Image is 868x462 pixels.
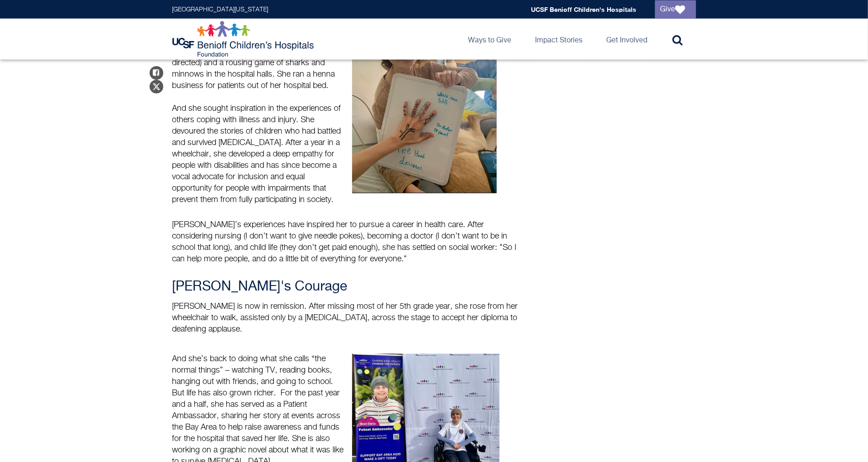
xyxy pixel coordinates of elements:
a: Ways to Give [461,19,519,60]
a: Impact Stories [528,19,590,60]
a: UCSF Benioff Children's Hospitals [531,5,637,13]
a: [GEOGRAPHIC_DATA][US_STATE] [172,6,269,13]
h3: [PERSON_NAME]'s Courage [172,279,524,295]
p: And she sought inspiration in the experiences of others coping with illness and injury. She devou... [172,103,344,206]
a: Give [655,0,696,19]
p: [PERSON_NAME]’s experiences have inspired her to pursue a career in health care. After considerin... [172,219,524,265]
img: Logo for UCSF Benioff Children's Hospitals Foundation [172,21,316,57]
a: Get Involved [599,19,655,60]
p: [PERSON_NAME] is now in remission. After missing most of her 5th grade year, she rose from her wh... [172,301,524,336]
img: Elena doing henna [352,0,497,193]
